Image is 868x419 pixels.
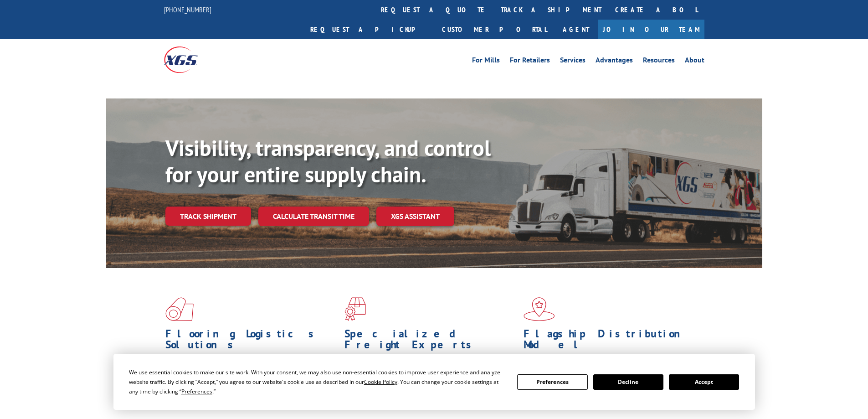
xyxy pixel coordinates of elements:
[685,57,704,67] a: About
[165,328,338,355] h1: Flooring Logistics Solutions
[472,57,500,67] a: For Mills
[598,20,704,39] a: Join Our Team
[344,328,517,355] h1: Specialized Freight Experts
[181,388,212,395] span: Preferences
[129,367,506,396] div: We use essential cookies to make our site work. With your consent, we may also use non-essential ...
[560,57,586,67] a: Services
[517,374,587,390] button: Preferences
[554,20,598,39] a: Agent
[164,5,211,14] a: [PHONE_NUMBER]
[364,378,397,386] span: Cookie Policy
[258,207,369,226] a: Calculate transit time
[596,57,633,67] a: Advantages
[113,354,755,410] div: Cookie Consent Prompt
[376,207,454,226] a: XGS ASSISTANT
[344,297,366,321] img: xgs-icon-focused-on-flooring-red
[165,207,251,226] a: Track shipment
[593,374,663,390] button: Decline
[669,374,739,390] button: Accept
[303,20,435,39] a: Request a pickup
[524,297,555,321] img: xgs-icon-flagship-distribution-model-red
[510,57,550,67] a: For Retailers
[643,57,675,67] a: Resources
[435,20,554,39] a: Customer Portal
[165,134,491,188] b: Visibility, transparency, and control for your entire supply chain.
[524,328,696,355] h1: Flagship Distribution Model
[165,297,194,321] img: xgs-icon-total-supply-chain-intelligence-red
